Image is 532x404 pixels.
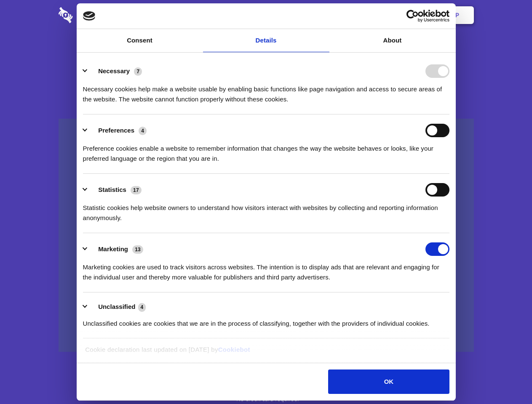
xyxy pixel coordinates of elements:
label: Statistics [98,186,126,193]
img: logo [83,11,96,21]
span: 17 [131,186,142,194]
button: Marketing (13) [83,242,149,256]
span: 7 [134,67,142,76]
label: Preferences [98,127,134,134]
a: About [329,29,456,52]
button: Unclassified (4) [83,302,151,312]
label: Necessary [98,67,130,74]
div: Necessary cookies help make a website usable by enabling basic functions like page navigation and... [83,78,449,104]
div: Marketing cookies are used to track visitors across websites. The intention is to display ads tha... [83,256,449,282]
a: Usercentrics Cookiebot - opens in a new window [376,10,449,22]
span: 4 [139,127,147,135]
span: 13 [132,245,143,254]
a: Consent [77,29,203,52]
h4: Auto-redaction of sensitive data, encrypted data sharing and self-destructing private chats. Shar... [59,77,474,104]
div: Unclassified cookies are cookies that we are in the process of classifying, together with the pro... [83,312,449,329]
div: Cookie declaration last updated on [DATE] by [79,345,453,361]
h1: Eliminate Slack Data Loss. [59,38,474,68]
a: Login [382,2,419,28]
button: Preferences (4) [83,124,152,137]
a: Details [203,29,329,52]
button: Statistics (17) [83,183,147,197]
span: 4 [138,303,146,311]
label: Marketing [98,245,128,252]
a: Pricing [247,2,284,28]
button: Necessary (7) [83,64,147,78]
iframe: Drift Widget Chat Controller [490,362,522,394]
button: OK [328,369,449,394]
img: logo-wordmark-white-trans-d4663122ce5f474addd5e946df7df03e33cb6a1c49d2221995e7729f52c070b2.svg [59,7,131,23]
a: Wistia video thumbnail [59,119,474,352]
div: Statistic cookies help website owners to understand how visitors interact with websites by collec... [83,197,449,223]
a: Contact [342,2,380,28]
div: Preference cookies enable a website to remember information that changes the way the website beha... [83,137,449,164]
a: Cookiebot [218,346,250,353]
